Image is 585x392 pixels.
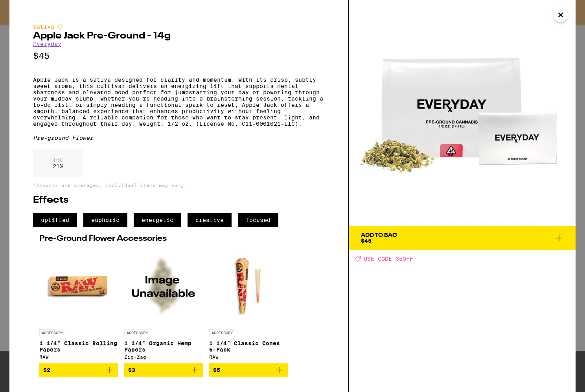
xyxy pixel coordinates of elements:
[33,183,325,188] p: *Amounts are averages, individual items may vary.
[33,51,325,61] p: $45
[43,367,50,373] span: $2
[33,77,325,127] p: Apple Jack is a sativa designed for clarity and momentum. With its crisp, subtly sweet aroma, thi...
[5,5,57,12] span: Hi. Need any help?
[554,8,568,22] button: Close
[39,363,118,377] button: Add to bag
[33,196,325,205] h2: Effects
[238,213,278,227] span: focused
[349,226,576,250] button: Add To Bag$45
[124,329,150,336] p: ACCESSORY
[209,340,288,353] p: 1 1/4" Classic Cones 6-Pack
[33,41,61,47] a: Everyday
[39,247,118,325] img: RAW - 1 1/4" Classic Rolling Papers
[209,247,288,325] img: RAW - 1 1/4" Classic Cones 6-Pack
[33,149,83,177] div: 21 %
[33,213,77,227] span: uplifted
[209,247,288,363] a: Open page for 1 1/4" Classic Cones 6-Pack from RAW
[213,367,220,373] span: $5
[57,24,63,30] img: sativaColor.svg
[124,247,203,363] a: Open page for 1 1/4" Organic Hemp Papers from Zig-Zag
[33,31,325,41] h2: Apple Jack Pre-Ground - 14g
[209,354,288,359] div: RAW
[39,247,118,363] a: Open page for 1 1/4" Classic Rolling Papers from RAW
[124,340,203,353] p: 1 1/4" Organic Hemp Papers
[209,329,235,336] p: ACCESSORY
[53,157,63,163] p: THC
[364,256,413,262] span: USE CODE 35OFF
[39,329,65,336] p: ACCESSORY
[124,247,203,325] img: Zig-Zag - 1 1/4" Organic Hemp Papers
[209,363,288,377] button: Add to bag
[33,135,325,141] div: Pre-ground Flower
[124,363,203,377] button: Add to bag
[361,238,372,244] span: $45
[134,213,181,227] span: energetic
[39,235,318,243] h2: Pre-Ground Flower Accessories
[39,340,118,353] p: 1 1/4" Classic Rolling Papers
[39,354,118,359] div: RAW
[33,24,325,30] div: Sativa
[188,213,232,227] span: creative
[128,367,135,373] span: $3
[83,213,127,227] span: euphoric
[124,354,203,359] div: Zig-Zag
[361,233,397,238] div: Add To Bag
